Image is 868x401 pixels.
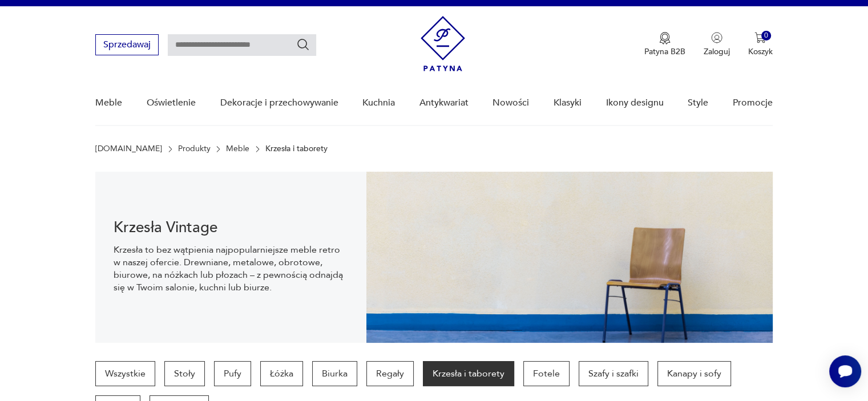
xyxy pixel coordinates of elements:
a: Meble [226,144,249,153]
a: Nowości [492,81,529,125]
a: Regały [366,361,414,386]
img: bc88ca9a7f9d98aff7d4658ec262dcea.jpg [366,172,773,343]
a: Sprzedawaj [95,42,159,50]
a: Ikona medaluPatyna B2B [644,32,685,57]
a: Łóżka [260,361,303,386]
a: Dekoracje i przechowywanie [220,81,338,125]
a: Stoły [164,361,205,386]
button: Szukaj [296,38,310,51]
a: Antykwariat [419,81,469,125]
p: Krzesła to bez wątpienia najpopularniejsze meble retro w naszej ofercie. Drewniane, metalowe, obr... [114,244,348,294]
img: Ikona medalu [659,32,671,44]
a: Pufy [214,361,251,386]
img: Ikonka użytkownika [711,32,722,43]
button: 0Koszyk [748,32,773,57]
div: 0 [761,31,771,40]
button: Patyna B2B [644,32,685,57]
a: Ikony designu [605,81,663,125]
a: Promocje [733,81,773,125]
h1: Krzesła Vintage [114,221,348,234]
p: Krzesła i taborety [265,144,328,153]
img: Patyna - sklep z meblami i dekoracjami vintage [421,16,465,71]
a: [DOMAIN_NAME] [95,144,162,153]
a: Kanapy i sofy [657,361,731,386]
a: Szafy i szafki [579,361,648,386]
p: Patyna B2B [644,46,685,57]
button: Zaloguj [704,32,730,57]
img: Ikona koszyka [754,32,766,43]
a: Fotele [523,361,570,386]
a: Klasyki [554,81,582,125]
a: Oświetlenie [147,81,196,125]
a: Biurka [312,361,357,386]
p: Koszyk [748,46,773,57]
a: Wszystkie [95,361,155,386]
p: Zaloguj [704,46,730,57]
a: Meble [95,81,122,125]
a: Produkty [178,144,211,153]
iframe: Smartsupp widget button [829,355,861,387]
a: Style [688,81,708,125]
button: Sprzedawaj [95,34,159,55]
a: Krzesła i taborety [423,361,514,386]
a: Kuchnia [362,81,395,125]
